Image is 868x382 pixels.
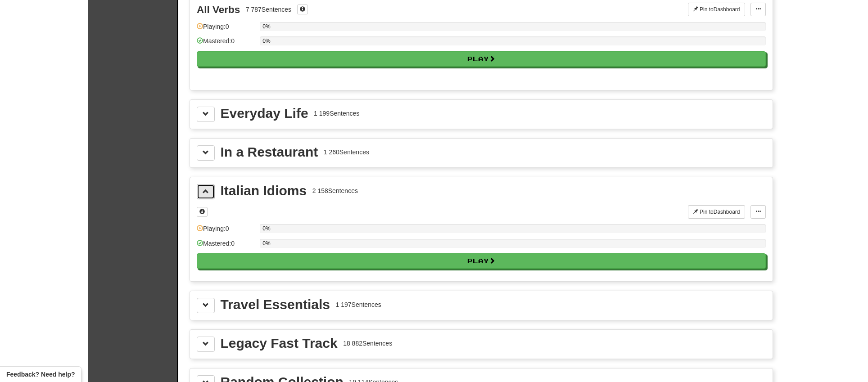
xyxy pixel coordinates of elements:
button: Pin toDashboard [688,3,745,16]
div: Everyday Life [221,107,308,120]
div: Travel Essentials [221,298,330,311]
div: Playing: 0 [197,22,255,37]
div: In a Restaurant [221,145,318,159]
button: Pin toDashboard [688,205,745,219]
div: Mastered: 0 [197,239,255,254]
button: Play [197,51,766,67]
div: 1 260 Sentences [324,148,369,157]
div: 1 199 Sentences [314,109,359,118]
div: 2 158 Sentences [312,186,358,195]
div: 1 197 Sentences [336,300,381,309]
div: 7 787 Sentences [246,5,291,14]
div: Mastered: 0 [197,36,255,51]
div: All Verbs [197,4,240,15]
span: Open feedback widget [6,370,75,379]
div: 18 882 Sentences [343,339,392,348]
div: Italian Idioms [221,184,307,198]
button: Play [197,253,766,269]
div: Playing: 0 [197,224,255,239]
div: Legacy Fast Track [221,337,338,350]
